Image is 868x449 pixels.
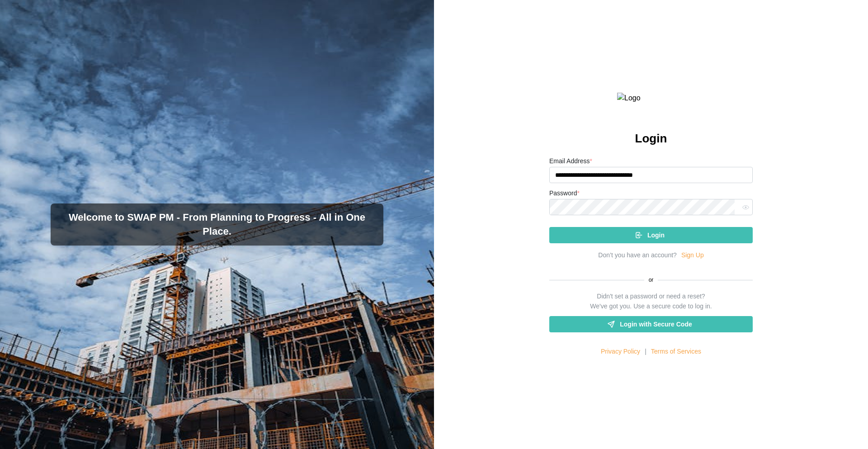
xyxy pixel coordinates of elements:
[590,292,712,311] div: Didn't set a password or need a reset? We've got you. Use a secure code to log in.
[598,250,677,260] div: Don’t you have an account?
[549,156,592,166] label: Email Address
[681,250,704,260] a: Sign Up
[635,131,667,147] h2: Login
[601,347,640,357] a: Privacy Policy
[58,211,376,239] h3: Welcome to SWAP PM - From Planning to Progress - All in One Place.
[647,227,665,243] span: Login
[549,227,753,243] button: Login
[549,189,580,199] label: Password
[549,276,753,284] div: or
[617,93,685,104] img: Logo
[549,316,753,332] a: Login with Secure Code
[645,347,646,357] div: |
[620,317,692,332] span: Login with Secure Code
[651,347,701,357] a: Terms of Services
